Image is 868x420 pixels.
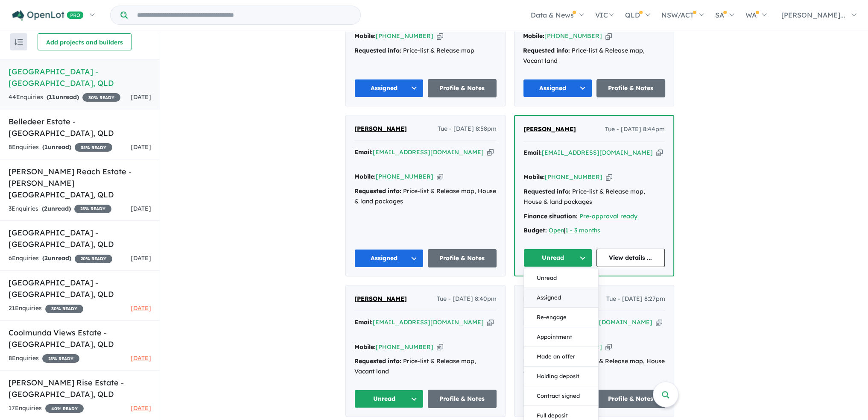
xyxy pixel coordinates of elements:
[15,39,23,45] img: sort.svg
[131,354,151,362] span: [DATE]
[9,204,111,214] div: 3 Enquir ies
[428,390,497,408] a: Profile & Notes
[524,386,598,406] button: Contract signed
[9,403,84,414] div: 17 Enquir ies
[523,390,592,408] button: Unread
[524,268,598,288] button: Unread
[354,47,401,54] strong: Requested info:
[605,124,665,135] span: Tue - [DATE] 8:44pm
[44,205,47,212] span: 2
[131,205,151,212] span: [DATE]
[523,318,541,326] strong: Email:
[354,32,376,40] strong: Mobile:
[376,173,433,180] a: [PHONE_NUMBER]
[376,343,433,351] a: [PHONE_NUMBER]
[354,46,497,56] div: Price-list & Release map
[9,227,151,250] h5: [GEOGRAPHIC_DATA] - [GEOGRAPHIC_DATA] , QLD
[42,354,79,363] span: 25 % READY
[524,288,598,308] button: Assigned
[605,32,612,41] button: Copy
[428,79,497,97] a: Profile & Notes
[354,249,424,267] button: Assigned
[129,6,359,24] input: Try estate name, suburb, builder or developer
[131,254,151,262] span: [DATE]
[354,173,376,180] strong: Mobile:
[596,79,666,97] a: Profile & Notes
[656,148,663,157] button: Copy
[44,254,48,262] span: 2
[75,143,112,152] span: 35 % READY
[523,79,592,97] button: Assigned
[524,308,598,327] button: Re-engage
[579,212,637,220] u: Pre-approval ready
[523,46,665,66] div: Price-list & Release map, Vacant land
[82,93,120,102] span: 30 % READY
[656,318,662,327] button: Copy
[523,125,576,133] span: [PERSON_NAME]
[523,249,592,267] button: Unread
[131,93,151,101] span: [DATE]
[524,327,598,347] button: Appointment
[131,304,151,312] span: [DATE]
[437,343,443,352] button: Copy
[545,173,602,181] a: [PHONE_NUMBER]
[354,187,401,195] strong: Requested info:
[354,148,373,156] strong: Email:
[542,149,653,156] a: [EMAIL_ADDRESS][DOMAIN_NAME]
[605,343,612,352] button: Copy
[9,66,151,89] h5: [GEOGRAPHIC_DATA] - [GEOGRAPHIC_DATA] , QLD
[9,92,120,103] div: 44 Enquir ies
[354,390,424,408] button: Unread
[75,255,112,263] span: 20 % READY
[45,404,84,413] span: 40 % READY
[42,143,71,151] strong: ( unread)
[9,327,151,350] h5: Coolmunda Views Estate - [GEOGRAPHIC_DATA] , QLD
[74,205,111,213] span: 25 % READY
[523,212,578,220] strong: Finance situation:
[523,187,665,207] div: Price-list & Release map, House & land packages
[12,10,84,21] img: Openlot PRO Logo White
[38,33,132,50] button: Add projects and builders
[131,143,151,151] span: [DATE]
[523,124,576,135] a: [PERSON_NAME]
[438,124,497,134] span: Tue - [DATE] 8:58pm
[544,32,602,40] a: [PHONE_NUMBER]
[44,143,48,151] span: 1
[354,357,401,365] strong: Requested info:
[354,125,407,132] span: [PERSON_NAME]
[354,356,497,377] div: Price-list & Release map, Vacant land
[437,172,443,181] button: Copy
[9,353,79,364] div: 8 Enquir ies
[523,356,665,377] div: Price-list & Release map, House & land packages
[354,124,407,134] a: [PERSON_NAME]
[47,93,79,101] strong: ( unread)
[524,347,598,367] button: Made an offer
[9,303,83,314] div: 21 Enquir ies
[565,226,600,234] a: 1 - 3 months
[131,404,151,412] span: [DATE]
[373,148,484,156] a: [EMAIL_ADDRESS][DOMAIN_NAME]
[354,295,407,303] span: [PERSON_NAME]
[354,343,376,351] strong: Mobile:
[596,390,666,408] a: Profile & Notes
[523,173,545,181] strong: Mobile:
[45,305,83,313] span: 30 % READY
[9,166,151,200] h5: [PERSON_NAME] Reach Estate - [PERSON_NAME][GEOGRAPHIC_DATA] , QLD
[428,249,497,267] a: Profile & Notes
[354,186,497,207] div: Price-list & Release map, House & land packages
[487,148,494,157] button: Copy
[9,277,151,300] h5: [GEOGRAPHIC_DATA] - [GEOGRAPHIC_DATA] , QLD
[487,318,494,327] button: Copy
[523,343,544,351] strong: Mobile:
[42,254,71,262] strong: ( unread)
[49,93,56,101] span: 11
[523,294,576,304] a: [PERSON_NAME]
[606,294,665,304] span: Tue - [DATE] 8:27pm
[549,226,564,234] a: Open
[9,142,112,153] div: 8 Enquir ies
[9,377,151,400] h5: [PERSON_NAME] Rise Estate - [GEOGRAPHIC_DATA] , QLD
[523,32,544,40] strong: Mobile:
[354,318,373,326] strong: Email:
